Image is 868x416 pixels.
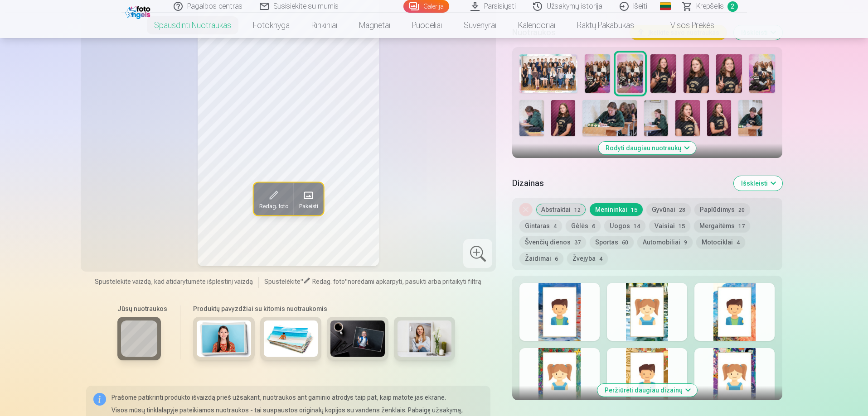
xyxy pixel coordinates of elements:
a: Visos prekės [645,13,725,38]
img: /fa2 [125,4,153,19]
button: Švenčių dienos37 [519,236,586,249]
span: " [345,278,348,285]
a: Fotoknyga [242,13,301,38]
button: Žvejyba4 [567,252,608,265]
button: Sportas60 [590,236,634,249]
button: Menininkai15 [590,203,643,216]
span: 15 [631,207,637,213]
button: Motociklai4 [696,236,745,249]
button: Rodyti daugiau nuotraukų [598,142,696,154]
span: 12 [574,207,581,213]
button: Vaisiai15 [649,220,690,232]
span: 28 [679,207,685,213]
span: 14 [634,223,640,230]
span: Redag. foto [312,278,345,285]
span: Krepšelis [696,1,724,12]
span: 15 [679,223,685,230]
span: 6 [555,256,558,262]
span: 9 [684,239,687,246]
a: Spausdinti nuotraukas [143,13,242,38]
span: 60 [622,239,628,246]
h6: Jūsų nuotraukos [117,304,167,313]
a: Magnetai [348,13,401,38]
span: 2 [727,1,738,12]
button: Gėlės6 [566,220,601,232]
button: Pakeisti [293,182,323,215]
span: Pakeisti [299,202,318,210]
button: Gyvūnai28 [646,203,691,216]
button: Gintaras4 [519,220,562,232]
button: Peržiūrėti daugiau dizainų [597,384,697,397]
a: Puodeliai [401,13,453,38]
button: Mergaitėms17 [694,220,750,232]
h6: Produktų pavyzdžiai su kitomis nuotraukomis [189,304,459,313]
button: Žaidimai6 [519,252,563,265]
p: Prašome patikrinti produkto išvaizdą prieš užsakant, nuotraukos ant gaminio atrodys taip pat, kai... [112,393,484,402]
h5: Dizainas [512,177,726,190]
span: Spustelėkite [264,278,301,285]
a: Rinkiniai [301,13,348,38]
span: Redag. foto [259,202,288,210]
button: Paplūdimys20 [694,203,750,216]
span: 37 [574,239,581,246]
button: Išskleisti [734,176,782,191]
button: Abstraktai12 [536,203,586,216]
span: " [301,278,303,285]
span: 17 [738,223,745,230]
a: Kalendoriai [507,13,566,38]
span: 4 [553,223,557,230]
button: Redag. foto [253,182,293,215]
span: 4 [599,256,602,262]
span: Spustelėkite vaizdą, kad atidarytumėte išplėstinį vaizdą [95,277,253,286]
button: Automobiliai9 [637,236,693,249]
span: norėdami apkarpyti, pasukti arba pritaikyti filtrą [348,278,481,285]
a: Suvenyrai [453,13,507,38]
span: 6 [592,223,595,230]
button: Uogos14 [604,220,645,232]
span: 20 [738,207,745,213]
a: Raktų pakabukas [566,13,645,38]
span: 4 [737,239,740,246]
